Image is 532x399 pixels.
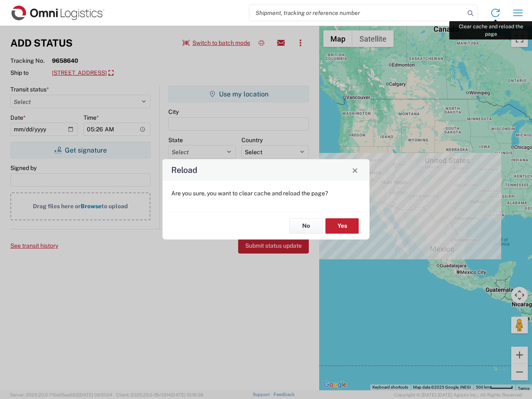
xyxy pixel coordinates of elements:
h4: Reload [171,164,197,176]
button: No [289,218,323,234]
p: Are you sure, you want to clear cache and reload the page? [171,190,361,197]
input: Shipment, tracking or reference number [249,5,465,21]
button: Yes [325,218,359,234]
button: Close [349,164,361,176]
